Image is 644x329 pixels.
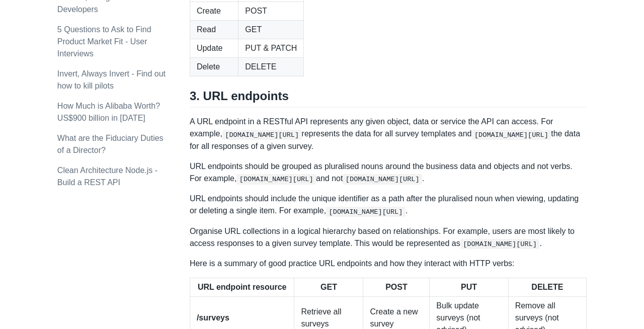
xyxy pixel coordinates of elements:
[190,258,587,270] p: Here is a summary of good practice URL endpoints and how they interact with HTTP verbs:
[190,160,587,185] p: URL endpoints should be grouped as pluralised nouns around the business data and objects and not ...
[236,174,316,184] code: [DOMAIN_NAME][URL]
[190,278,294,297] th: URL endpoint resource
[326,207,406,217] code: [DOMAIN_NAME][URL]
[294,278,363,297] th: GET
[57,166,157,187] a: Clean Architecture Node.js - Build a REST API
[190,2,238,21] td: Create
[190,39,238,58] td: Update
[472,130,551,140] code: [DOMAIN_NAME][URL]
[238,21,304,39] td: GET
[190,21,238,39] td: Read
[190,58,238,76] td: Delete
[363,278,430,297] th: POST
[57,69,166,90] a: Invert, Always Invert - Find out how to kill pilots
[197,313,229,322] strong: /surveys
[430,278,508,297] th: PUT
[57,134,164,154] a: What are the Fiduciary Duties of a Director?
[190,225,587,250] p: Organise URL collections in a logical hierarchy based on relationships. For example, users are mo...
[460,239,540,249] code: [DOMAIN_NAME][URL]
[238,58,304,76] td: DELETE
[57,25,151,58] a: 5 Questions to Ask to Find Product Market Fit - User Interviews
[222,130,302,140] code: [DOMAIN_NAME][URL]
[190,89,587,108] h2: 3. URL endpoints
[57,102,160,122] a: How Much is Alibaba Worth? US$900 billion in [DATE]
[343,174,422,184] code: [DOMAIN_NAME][URL]
[190,193,587,217] p: URL endpoints should include the unique identifier as a path after the pluralised noun when viewi...
[238,2,304,21] td: POST
[508,278,586,297] th: DELETE
[238,39,304,58] td: PUT & PATCH
[190,116,587,152] p: A URL endpoint in a RESTful API represents any given object, data or service the API can access. ...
